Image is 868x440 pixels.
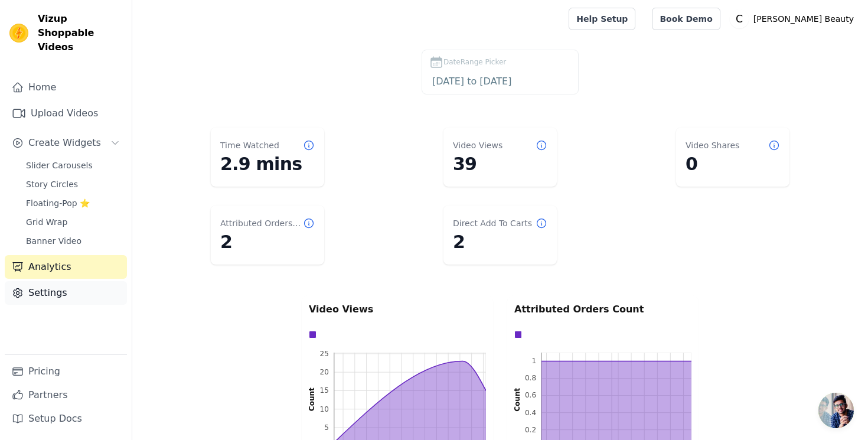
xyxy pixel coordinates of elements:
[514,302,691,317] p: Attributed Orders Count
[5,407,127,431] a: Setup Docs
[531,357,536,365] text: 1
[5,131,127,155] button: Create Widgets
[308,387,316,411] text: Count
[453,232,547,253] dd: 2
[525,374,536,382] text: 0.8
[513,388,521,412] text: Count
[320,368,329,376] text: 20
[19,176,127,193] a: Story Circles
[5,76,127,99] a: Home
[26,197,90,209] span: Floating-Pop ⭐
[429,74,571,89] input: DateRange Picker
[686,154,780,175] dd: 0
[320,405,329,413] text: 10
[569,8,635,30] a: Help Setup
[5,360,127,383] a: Pricing
[5,281,127,305] a: Settings
[453,217,532,229] dt: Direct Add To Carts
[28,136,101,150] span: Create Widgets
[736,13,743,25] text: C
[306,328,483,341] div: Data groups
[730,8,859,30] button: C [PERSON_NAME] Beauty
[324,423,329,432] text: 5
[686,139,739,151] dt: Video Shares
[525,409,536,417] text: 0.4
[525,426,536,434] text: 0.2
[309,302,486,317] p: Video Views
[19,214,127,230] a: Grid Wrap
[320,350,329,358] text: 25
[220,139,279,151] dt: Time Watched
[26,216,67,228] span: Grid Wrap
[220,217,303,229] dt: Attributed Orders Count
[19,157,127,174] a: Slider Carousels
[511,328,688,341] div: Data groups
[453,154,547,175] dd: 39
[453,139,502,151] dt: Video Views
[26,235,81,247] span: Banner Video
[220,232,315,253] dd: 2
[652,8,720,30] a: Book Demo
[26,159,93,171] span: Slider Carousels
[220,154,315,175] dd: 2.9 mins
[443,57,506,67] span: DateRange Picker
[19,233,127,249] a: Banner Video
[5,102,127,125] a: Upload Videos
[9,24,28,43] img: Vizup
[818,393,854,428] div: Open chat
[5,255,127,279] a: Analytics
[5,383,127,407] a: Partners
[26,178,78,190] span: Story Circles
[38,12,122,54] span: Vizup Shoppable Videos
[320,386,329,395] text: 15
[525,391,536,399] text: 0.6
[19,195,127,211] a: Floating-Pop ⭐
[749,8,859,30] p: [PERSON_NAME] Beauty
